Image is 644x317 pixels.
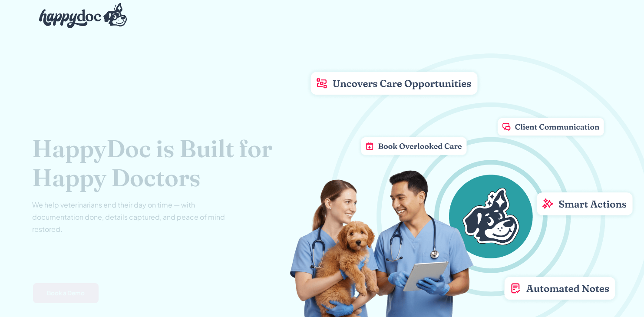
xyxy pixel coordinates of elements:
[32,1,127,30] a: home
[32,282,99,304] a: Book a Demo
[39,3,127,28] img: HappyDoc Logo: A happy dog with his ear up, listening.
[32,134,293,192] h1: HappyDoc is Built for Happy Doctors
[32,199,241,235] p: We help veterinarians end their day on time — with documentation done, details captured, and peac...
